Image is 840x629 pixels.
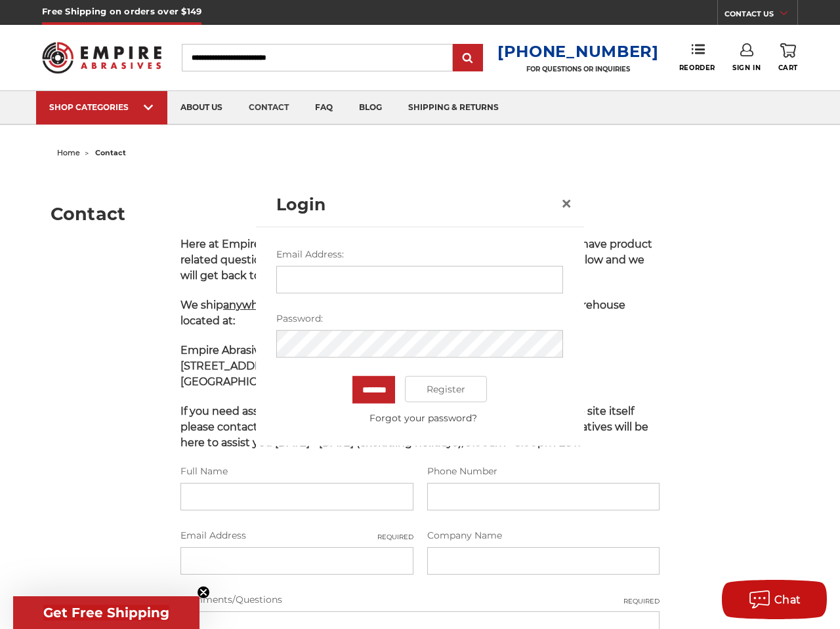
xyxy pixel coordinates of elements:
[180,344,272,356] span: Empire Abrasives
[395,91,512,124] a: shipping & returns
[180,238,652,282] span: Here at Empire Abrasives customer service is our number one priority. If you have product related...
[722,580,827,619] button: Chat
[180,360,411,388] strong: [STREET_ADDRESS][PERSON_NAME] [GEOGRAPHIC_DATA], [GEOGRAPHIC_DATA]
[778,64,798,72] span: Cart
[57,148,80,157] a: home
[497,65,659,73] p: FOR QUESTIONS OR INQUIRIES
[236,91,302,124] a: contact
[49,102,154,112] div: SHOP CATEGORIES
[95,148,126,157] span: contact
[277,193,556,218] h2: Login
[277,312,564,326] label: Password:
[180,299,625,327] span: We ship in the [GEOGRAPHIC_DATA] from our main distribution warehouse located at:
[180,529,413,543] label: Email Address
[51,205,790,223] h1: Contact
[778,43,798,72] a: Cart
[302,91,346,124] a: faq
[497,42,659,61] a: [PHONE_NUMBER]
[197,586,210,599] button: Close teaser
[277,248,564,261] label: Email Address:
[561,190,573,216] span: ×
[180,593,660,607] label: Comments/Questions
[724,7,797,25] a: CONTACT US
[43,605,169,620] span: Get Free Shipping
[427,465,660,478] label: Phone Number
[377,532,413,542] small: Required
[13,596,199,629] div: Get Free ShippingClose teaser
[180,405,648,449] span: If you need assistance with placing your order or are having an issue with the site itself please...
[623,596,660,606] small: Required
[679,43,715,71] a: Reorder
[346,91,395,124] a: blog
[556,193,577,214] a: Close
[406,376,488,402] a: Register
[167,91,236,124] a: about us
[283,411,563,425] a: Forgot your password?
[427,529,660,543] label: Company Name
[679,64,715,72] span: Reorder
[42,34,161,81] img: Empire Abrasives
[732,64,761,72] span: Sign In
[774,594,801,606] span: Chat
[223,299,276,311] span: anywhere
[180,465,413,478] label: Full Name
